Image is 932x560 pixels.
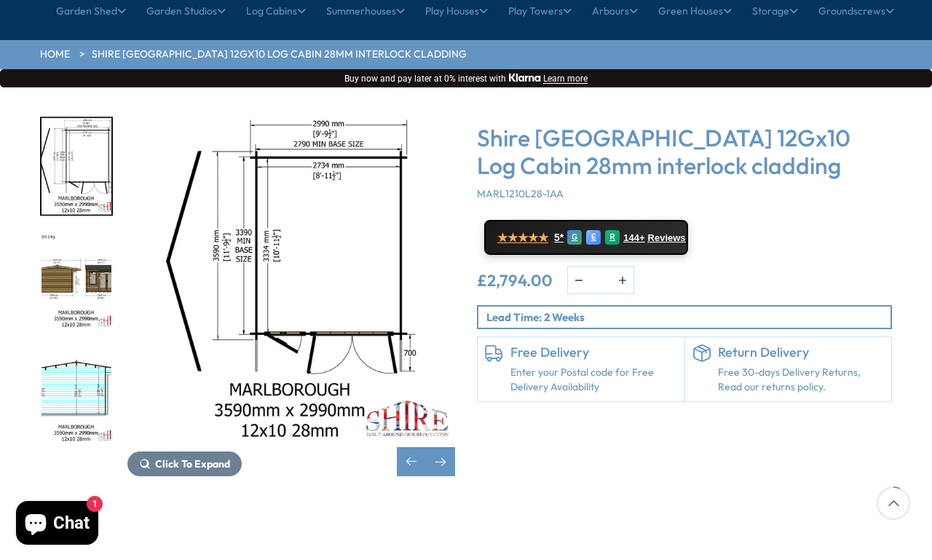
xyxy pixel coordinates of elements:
[426,447,455,476] div: Next slide
[718,366,885,394] p: Free 30-days Delivery Returns, Read our returns policy.
[127,451,242,476] button: Click To Expand
[40,47,70,62] a: HOME
[40,231,113,331] div: 3 / 16
[42,346,111,443] img: 12x10MarlboroughINTERNALSMMFT28mmTEMP_b1fdb554-80b4-498a-8f3b-b9a7bb9bf9a8_200x200.jpg
[477,187,564,200] span: MARL1210L28-1AA
[477,272,553,288] ins: £2,794.00
[42,118,111,215] img: 12x10MarlboroughSTDFLOORPLANMMFT28mmTEMP_dcc92798-60a6-423a-957c-a89463604aa4_200x200.jpg
[648,232,686,244] span: Reviews
[567,230,582,245] div: G
[40,117,113,216] div: 2 / 16
[586,230,601,245] div: E
[497,231,548,245] span: ★★★★★
[127,117,455,476] div: 2 / 16
[155,457,230,470] span: Click To Expand
[127,117,455,444] img: Shire Marlborough 12Gx10 Log Cabin 28mm interlock cladding - Best Shed
[510,344,677,360] h6: Free Delivery
[605,230,620,245] div: R
[510,366,677,394] a: Enter your Postal code for Free Delivery Availability
[477,124,892,180] h3: Shire [GEOGRAPHIC_DATA] 12Gx10 Log Cabin 28mm interlock cladding
[42,232,111,329] img: 12x10MarlboroughSTDELEVATIONSMMFT28mmTEMP_56476c18-d6f5-457f-ac15-447675c32051_200x200.jpg
[92,47,467,62] a: Shire [GEOGRAPHIC_DATA] 12Gx10 Log Cabin 28mm interlock cladding
[623,232,644,244] span: 144+
[486,309,890,325] p: Lead Time: 2 Weeks
[484,220,688,255] a: ★★★★★ 5* G E R 144+ Reviews
[718,344,885,360] h6: Return Delivery
[12,501,103,548] inbox-online-store-chat: Shopify online store chat
[397,447,426,476] div: Previous slide
[40,344,113,444] div: 4 / 16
